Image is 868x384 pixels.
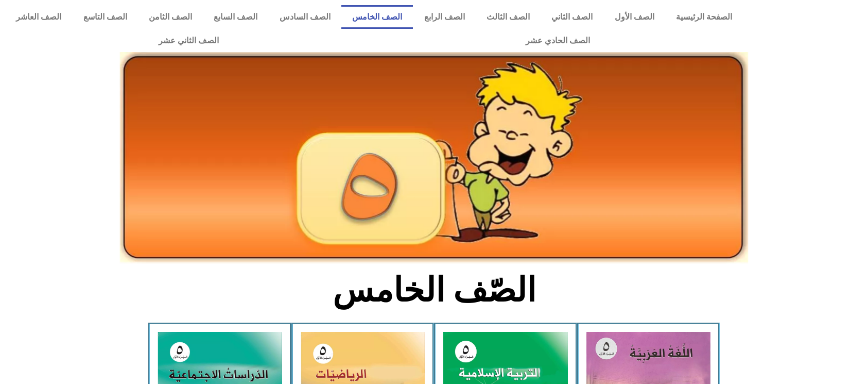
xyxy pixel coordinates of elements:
[269,5,341,29] a: الصف السادس
[413,5,475,29] a: الصف الرابع
[264,270,604,310] h2: الصّف الخامس
[604,5,665,29] a: الصف الأول
[341,5,413,29] a: الصف الخامس
[541,5,603,29] a: الصف الثاني
[138,5,203,29] a: الصف الثامن
[5,29,372,53] a: الصف الثاني عشر
[203,5,268,29] a: الصف السابع
[5,5,72,29] a: الصف العاشر
[72,5,137,29] a: الصف التاسع
[665,5,743,29] a: الصفحة الرئيسية
[372,29,743,53] a: الصف الحادي عشر
[476,5,541,29] a: الصف الثالث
